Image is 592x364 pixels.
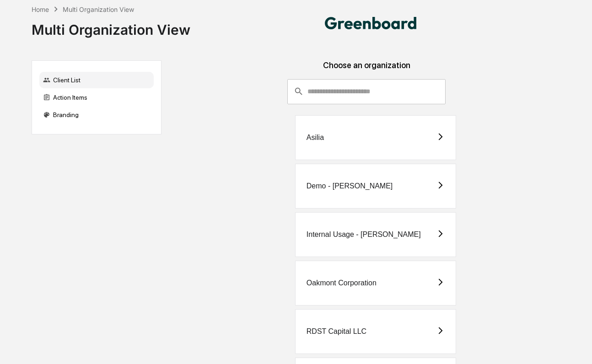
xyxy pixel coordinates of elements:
div: consultant-dashboard__filter-organizations-search-bar [287,79,446,104]
div: RDST Capital LLC [307,327,366,336]
div: Multi Organization View [32,14,190,38]
div: Multi Organization View [63,5,134,13]
div: Asilia [307,134,324,142]
div: Demo - [PERSON_NAME] [307,182,393,190]
div: Internal Usage - [PERSON_NAME] [307,230,421,239]
div: Action Items [39,89,154,106]
img: Staging - Kroll [325,17,416,29]
div: Oakmont Corporation [307,279,377,287]
div: Branding [39,107,154,123]
div: Client List [39,72,154,88]
div: Home [32,5,49,13]
div: Choose an organization [169,60,565,79]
